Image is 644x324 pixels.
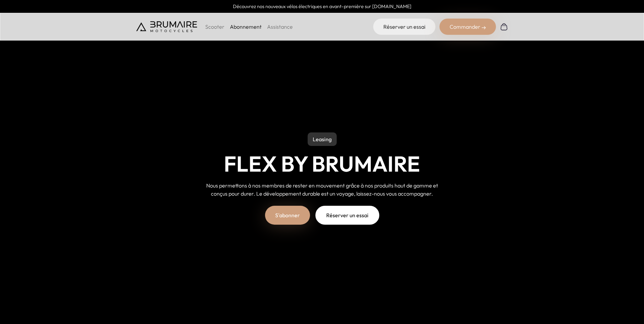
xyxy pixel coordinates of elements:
div: Commander [439,19,496,35]
img: right-arrow-2.png [482,26,486,30]
a: S'abonner [265,206,310,225]
p: Leasing [308,132,337,146]
a: Réserver un essai [315,206,379,225]
a: Réserver un essai [373,19,435,35]
a: Abonnement [230,23,262,30]
a: Assistance [267,23,293,30]
p: Scooter [205,23,224,31]
h1: Flex by Brumaire [224,151,420,176]
img: Brumaire Motocycles [136,21,197,32]
span: Nous permettons à nos membres de rester en mouvement grâce à nos produits haut de gamme et conçus... [206,182,438,197]
img: Panier [500,23,508,31]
